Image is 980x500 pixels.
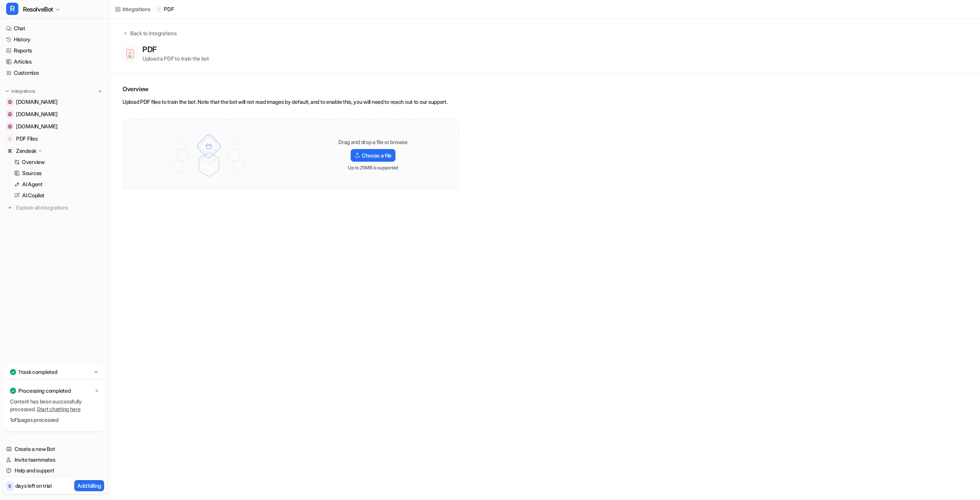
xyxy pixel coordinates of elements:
[3,444,107,454] a: Create a new Bot
[122,29,176,45] button: Back to integrations
[8,136,12,141] img: PDF Files
[3,133,107,144] a: PDF FilesPDF Files
[142,54,209,62] div: Upload a PDF to train the bot
[153,6,154,13] span: /
[3,67,107,78] a: Customize
[351,149,395,162] label: Choose a file
[37,406,81,412] a: Start chatting here
[354,152,360,158] img: Upload icon
[3,202,107,213] a: Explore all integrations
[5,89,10,94] img: expand menu
[10,416,100,424] p: 1 of 1 pages processed
[3,34,107,45] a: History
[122,5,150,13] div: Integrations
[97,89,103,94] img: menu_add.svg
[22,180,42,188] p: AI Agent
[22,169,42,177] p: Sources
[11,157,107,167] a: Overview
[3,454,107,465] a: Invite teammates
[22,192,44,199] p: AI Copilot
[3,109,107,120] a: www.kologik.com[DOMAIN_NAME]
[3,87,38,95] button: Integrations
[8,124,12,129] img: www.somaglobal.com
[18,387,70,395] p: Processing completed
[6,3,18,15] span: R
[142,45,160,54] div: PDF
[115,5,150,13] a: Integrations
[159,128,259,181] img: File upload illustration
[11,190,107,201] a: AI Copilot
[16,123,57,130] span: [DOMAIN_NAME]
[8,100,12,104] img: www.utility.com
[16,147,36,155] p: Zendesk
[16,202,104,214] span: Explore all integrations
[11,88,35,94] p: Integrations
[3,121,107,132] a: www.somaglobal.com[DOMAIN_NAME]
[11,179,107,190] a: AI Agent
[157,7,161,11] img: PDF icon
[3,45,107,56] a: Reports
[11,168,107,179] a: Sources
[23,4,53,15] span: ResolveBot
[164,5,174,13] p: PDF
[156,5,174,13] a: PDF iconPDF
[10,398,100,413] p: Content has been successfully processed.
[3,465,107,476] a: Help and support
[348,165,398,171] p: Up to 25MB is supported
[122,84,459,93] h2: Overview
[3,97,107,107] a: www.utility.com[DOMAIN_NAME]
[122,98,459,109] div: Upload PDF files to train the bot. Note that the bot will not read images by default, and to enab...
[16,135,38,143] span: PDF Files
[338,138,408,146] p: Drag and drop a file or browse
[128,29,176,37] div: Back to integrations
[8,112,12,116] img: www.kologik.com
[8,149,12,153] img: Zendesk
[16,98,57,106] span: [DOMAIN_NAME]
[6,204,14,211] img: explore all integrations
[8,483,11,490] p: 6
[3,23,107,34] a: Chat
[3,56,107,67] a: Articles
[16,110,57,118] span: [DOMAIN_NAME]
[74,480,104,491] button: Add billing
[22,158,45,166] p: Overview
[15,482,52,490] p: days left on trial
[18,368,57,376] p: 1 task completed
[77,482,101,490] p: Add billing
